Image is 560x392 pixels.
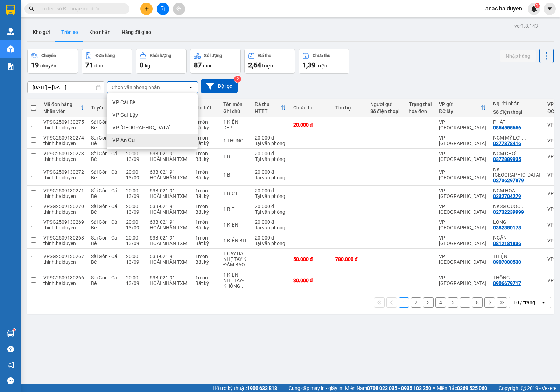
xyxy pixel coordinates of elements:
[112,137,135,144] span: VP An Cư
[56,24,84,41] button: Trên xe
[6,23,55,33] div: 0907297930
[439,254,486,265] div: VP [GEOGRAPHIC_DATA]
[126,193,143,199] div: 13/09
[480,4,528,13] span: anac.haiduyen
[457,385,487,391] strong: 0369 525 060
[195,169,216,175] div: 1 món
[91,219,118,230] span: Sài Gòn - Cái Bè
[43,275,84,280] div: VPSG2509130266
[255,209,286,215] div: Tại văn phòng
[91,254,118,265] span: Sài Gòn - Cái Bè
[223,272,248,278] div: 1 KIỆN
[299,49,349,74] button: Chưa thu1,39 triệu
[140,3,153,15] button: plus
[255,235,286,241] div: 20.000 đ
[195,275,216,280] div: 1 món
[112,99,135,106] span: VP Cái Bè
[493,101,540,106] div: Người nhận
[43,209,84,215] div: thinh.haiduyen
[439,119,486,130] div: VP [GEOGRAPHIC_DATA]
[150,53,171,58] div: Khối lượng
[94,63,103,69] span: đơn
[195,280,216,286] div: Bất kỳ
[7,362,14,368] span: notification
[43,225,84,230] div: thinh.haiduyen
[223,256,248,268] div: NHẸ TAY K ĐẢM BẢO
[439,275,486,286] div: VP [GEOGRAPHIC_DATA]
[43,119,84,125] div: VPSG2509130275
[439,188,486,199] div: VP [GEOGRAPHIC_DATA]
[493,109,540,115] div: Số điện thoại
[43,235,84,241] div: VPSG2509130268
[40,99,87,117] th: Toggle SortBy
[7,45,14,53] img: warehouse-icon
[223,138,248,143] div: 1 THÙNG
[7,377,14,384] span: message
[195,119,216,125] div: 1 món
[91,188,118,199] span: Sài Gòn - Cái Bè
[126,151,143,156] div: 20:00
[255,108,281,114] div: HTTT
[176,6,181,11] span: aim
[91,105,119,111] div: Tuyến
[255,101,281,107] div: Đã thu
[91,204,118,215] span: Sài Gòn - Cái Bè
[370,101,402,107] div: Người gửi
[531,6,537,12] img: icon-new-feature
[150,204,188,209] div: 63B-021.91
[247,385,277,391] strong: 1900 633 818
[116,24,157,41] button: Hàng đã giao
[439,108,481,114] div: ĐC lấy
[7,346,14,352] span: question-circle
[126,275,143,280] div: 20:00
[43,193,84,199] div: thinh.haiduyen
[43,125,84,130] div: thinh.haiduyen
[439,151,486,162] div: VP [GEOGRAPHIC_DATA]
[223,191,248,196] div: 1 BỊCT
[160,6,165,11] span: file-add
[493,259,521,265] div: 0907000530
[150,156,188,162] div: HOÀI NHÂN TXM
[195,219,216,225] div: 1 món
[493,141,521,146] div: 0377878416
[255,241,286,246] div: Tại văn phòng
[150,259,188,265] div: HOÀI NHÂN TXM
[255,193,286,199] div: Tại văn phòng
[126,254,143,259] div: 20:00
[195,235,216,241] div: 1 món
[190,49,241,74] button: Số lượng87món
[409,101,432,107] div: Trạng thái
[535,3,540,8] sup: 1
[195,135,216,141] div: 1 món
[150,254,188,259] div: 63B-021.91
[112,84,160,91] div: Chọn văn phòng nhận
[41,53,56,58] div: Chuyến
[439,235,486,246] div: VP [GEOGRAPHIC_DATA]
[126,219,143,225] div: 20:00
[126,175,143,180] div: 13/09
[195,259,216,265] div: Bất kỳ
[435,297,446,308] button: 4
[293,122,328,128] div: 20.000 đ
[150,188,188,193] div: 63B-021.91
[195,156,216,162] div: Bất kỳ
[112,124,171,131] span: VP [GEOGRAPHIC_DATA]
[43,108,78,114] div: Nhân viên
[248,61,261,69] span: 2,64
[43,254,84,259] div: VPSG2509130267
[493,166,540,178] div: NK SÀI GÒN
[541,300,546,305] svg: open
[43,151,84,156] div: VPSG2509130273
[313,53,330,58] div: Chưa thu
[43,219,84,225] div: VPSG2509130269
[96,53,115,58] div: Đơn hàng
[255,135,286,141] div: 20.000 đ
[255,156,286,162] div: Tại văn phòng
[150,280,188,286] div: HOÀI NHÂN TXM
[29,6,34,11] span: search
[255,219,286,225] div: 20.000 đ
[43,141,84,146] div: thinh.haiduyen
[201,79,238,93] button: Bộ lọc
[85,61,93,69] span: 71
[516,151,520,156] span: ...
